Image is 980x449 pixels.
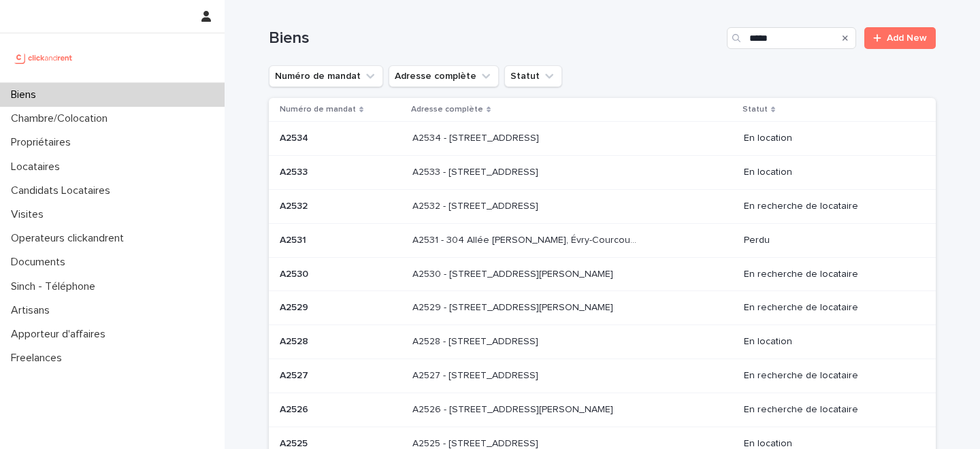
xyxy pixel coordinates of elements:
[864,27,936,49] a: Add New
[269,122,936,156] tr: A2534A2534 A2534 - [STREET_ADDRESS]A2534 - [STREET_ADDRESS] En location
[269,291,936,325] tr: A2529A2529 A2529 - [STREET_ADDRESS][PERSON_NAME]A2529 - [STREET_ADDRESS][PERSON_NAME] En recherch...
[412,299,616,314] p: A2529 - 14 rue Honoré de Balzac, Garges-lès-Gonesse 95140
[742,102,768,117] p: Statut
[269,325,936,359] tr: A2528A2528 A2528 - [STREET_ADDRESS]A2528 - [STREET_ADDRESS] En location
[269,223,936,257] tr: A2531A2531 A2531 - 304 Allée [PERSON_NAME], Évry-Courcouronnes 91000A2531 - 304 Allée [PERSON_NAM...
[280,130,311,144] p: A2534
[269,29,721,48] h1: Biens
[744,167,914,178] p: En location
[744,133,914,144] p: En location
[269,189,936,223] tr: A2532A2532 A2532 - [STREET_ADDRESS]A2532 - [STREET_ADDRESS] En recherche de locataire
[744,235,914,246] p: Perdu
[412,367,541,382] p: A2527 - [STREET_ADDRESS]
[280,401,311,416] p: A2526
[744,302,914,314] p: En recherche de locataire
[269,156,936,190] tr: A2533A2533 A2533 - [STREET_ADDRESS]A2533 - [STREET_ADDRESS] En location
[744,336,914,348] p: En location
[5,328,116,341] p: Apporteur d'affaires
[269,65,383,87] button: Numéro de mandat
[887,33,927,43] span: Add New
[5,232,135,245] p: Operateurs clickandrent
[280,299,311,314] p: A2529
[11,44,77,71] img: UCB0brd3T0yccxBKYDjQ
[5,88,47,101] p: Biens
[504,65,562,87] button: Statut
[744,269,914,280] p: En recherche de locataire
[5,136,82,149] p: Propriétaires
[412,401,616,416] p: A2526 - [STREET_ADDRESS][PERSON_NAME]
[744,404,914,416] p: En recherche de locataire
[280,266,311,280] p: A2530
[5,256,76,269] p: Documents
[280,198,310,212] p: A2532
[412,333,541,348] p: A2528 - [STREET_ADDRESS]
[389,65,499,87] button: Adresse complète
[412,164,541,178] p: A2533 - [STREET_ADDRESS]
[411,102,483,117] p: Adresse complète
[412,130,542,144] p: A2534 - 134 Cours Aquitaine, Boulogne-Billancourt 92100
[5,161,71,173] p: Locataires
[412,232,642,246] p: A2531 - 304 Allée Pablo Neruda, Évry-Courcouronnes 91000
[280,333,311,348] p: A2528
[5,280,106,293] p: Sinch - Téléphone
[412,198,541,212] p: A2532 - [STREET_ADDRESS]
[280,102,356,117] p: Numéro de mandat
[269,257,936,291] tr: A2530A2530 A2530 - [STREET_ADDRESS][PERSON_NAME]A2530 - [STREET_ADDRESS][PERSON_NAME] En recherch...
[5,304,61,317] p: Artisans
[412,266,616,280] p: A2530 - [STREET_ADDRESS][PERSON_NAME]
[280,232,309,246] p: A2531
[280,367,311,382] p: A2527
[269,393,936,427] tr: A2526A2526 A2526 - [STREET_ADDRESS][PERSON_NAME]A2526 - [STREET_ADDRESS][PERSON_NAME] En recherch...
[269,359,936,393] tr: A2527A2527 A2527 - [STREET_ADDRESS]A2527 - [STREET_ADDRESS] En recherche de locataire
[744,201,914,212] p: En recherche de locataire
[744,370,914,382] p: En recherche de locataire
[5,184,121,197] p: Candidats Locataires
[727,27,856,49] input: Search
[280,164,310,178] p: A2533
[5,352,73,365] p: Freelances
[5,208,54,221] p: Visites
[5,112,118,125] p: Chambre/Colocation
